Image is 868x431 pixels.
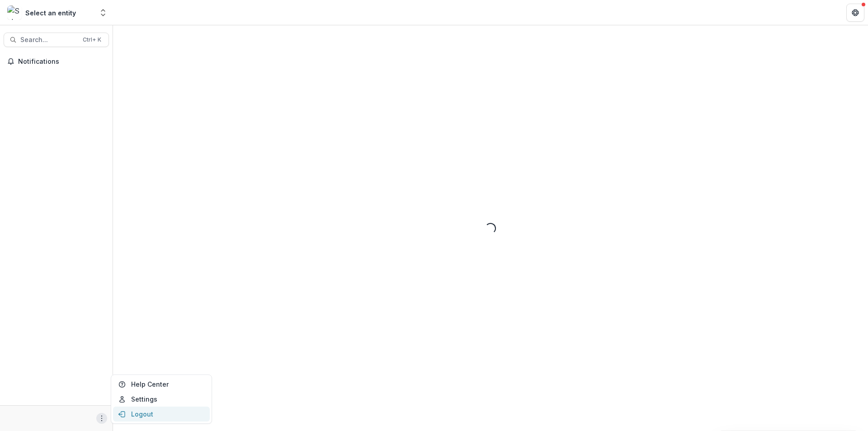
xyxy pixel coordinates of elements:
[846,4,864,22] button: Get Help
[97,4,109,22] button: Open entity switcher
[7,5,22,20] img: Select an entity
[20,36,77,44] span: Search...
[81,35,103,45] div: Ctrl + K
[96,413,107,424] button: More
[18,58,105,66] span: Notifications
[4,33,109,47] button: Search...
[25,8,76,18] div: Select an entity
[4,54,109,69] button: Notifications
